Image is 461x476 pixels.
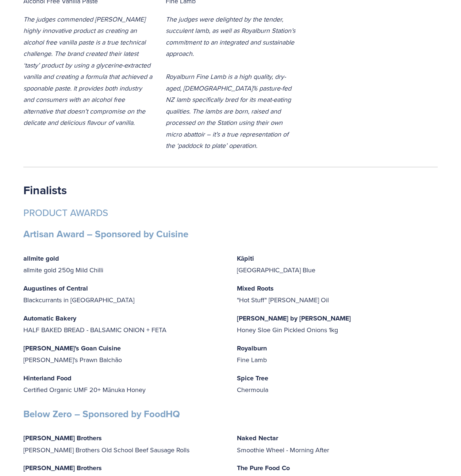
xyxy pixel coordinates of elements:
strong: allmite gold [23,254,59,263]
strong: Artisan Award – Sponsored by Cuisine [23,227,188,241]
strong: Automatic Bakery [23,314,76,323]
p: [PERSON_NAME] Brothers Old School Beef Sausage Rolls [23,432,224,456]
strong: Hinterland Food [23,373,72,383]
strong: [PERSON_NAME] by [PERSON_NAME] [237,314,351,323]
p: allmite gold 250g Mild Chilli [23,253,224,276]
p: [PERSON_NAME]'s Prawn Balchão [23,342,224,366]
h3: PRODUCT AWARDS [23,207,438,219]
p: Smoothie Wheel - Morning After [237,432,438,456]
p: Honey Sloe Gin Pickled Onions 1kg [237,312,438,336]
p: Chermoula [237,372,438,396]
p: "Hot Stuff" [PERSON_NAME] Oil [237,283,438,306]
strong: Kāpiti [237,254,254,263]
strong: Finalists [23,181,67,199]
p: Blackcurrants in [GEOGRAPHIC_DATA] [23,283,224,306]
strong: Augustines of Central [23,284,88,293]
strong: The Pure Food Co [237,463,290,473]
em: The judges commended [PERSON_NAME] highly innovative product as creating an alcohol free vanilla ... [23,15,154,127]
strong: Spice Tree [237,373,268,383]
strong: [PERSON_NAME]'s Goan Cuisine [23,343,121,353]
strong: [PERSON_NAME] Brothers [23,463,102,473]
p: Certified Organic UMF 20+ Mānuka Honey [23,372,224,396]
strong: [PERSON_NAME] Brothers [23,433,102,443]
p: Fine Lamb [237,342,438,366]
p: [GEOGRAPHIC_DATA] Blue [237,253,438,276]
strong: Mixed Roots [237,284,274,293]
p: HALF BAKED BREAD - BALSAMIC ONION + FETA [23,312,224,336]
strong: Naked Nectar [237,433,278,443]
strong: Below Zero – Sponsored by FoodHQ [23,407,180,421]
strong: Royalburn [237,343,267,353]
em: The judges were delighted by the tender, succulent lamb, as well as Royalburn Station’s commitmen... [166,15,297,150]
